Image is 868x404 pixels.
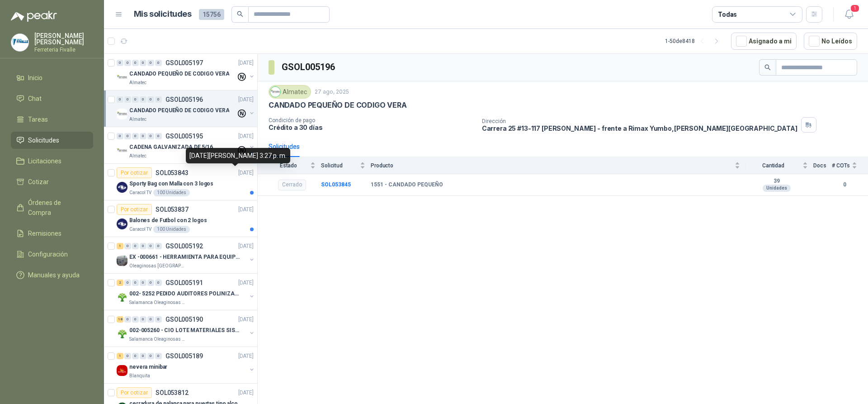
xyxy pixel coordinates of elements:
[132,243,139,249] div: 0
[731,33,797,50] button: Asignado a mi
[147,353,154,359] div: 0
[34,33,93,45] p: [PERSON_NAME] [PERSON_NAME]
[124,96,131,103] div: 0
[11,152,93,170] a: Licitaciones
[11,69,93,86] a: Inicio
[147,243,154,249] div: 0
[129,326,242,335] p: 002-005260 - CIO LOTE MATERIALES SISTEMA HIDRAULIC
[763,185,791,192] div: Unidades
[28,198,85,218] span: Órdenes de Compra
[165,60,203,66] p: GSOL005197
[155,243,162,249] div: 0
[155,353,162,359] div: 0
[28,228,61,238] span: Remisiones
[321,181,351,188] a: SOL053845
[238,169,254,177] p: [DATE]
[140,353,146,359] div: 0
[132,280,139,286] div: 0
[117,316,123,323] div: 18
[269,85,311,99] div: Almatec
[140,96,146,103] div: 0
[371,181,443,189] b: 1551 - CANDADO PEQUEÑO
[117,182,127,193] img: Company Logo
[841,6,857,23] button: 1
[165,96,203,103] p: GSOL005196
[155,60,162,66] div: 0
[117,351,255,380] a: 1 0 0 0 0 0 GSOL005189[DATE] Company Logonevera minibarBlanquita
[11,34,28,51] img: Company Logo
[28,177,49,187] span: Cotizar
[665,34,724,48] div: 1 - 50 de 8418
[129,70,229,78] p: CANDADO PEQUEÑO DE CODIGO VERA
[165,133,203,139] p: GSOL005195
[28,135,59,145] span: Solicitudes
[117,365,127,376] img: Company Logo
[28,270,80,280] span: Manuales y ayuda
[117,131,255,160] a: 0 0 0 0 0 0 GSOL005195[DATE] Company LogoCADENA GALVANIZADA DE 5/16Almatec
[371,162,733,169] span: Producto
[153,226,190,233] div: 100 Unidades
[140,316,146,323] div: 0
[117,57,255,86] a: 0 0 0 0 0 0 GSOL005197[DATE] Company LogoCANDADO PEQUEÑO DE CODIGO VERAAlmatec
[269,162,308,169] span: Estado
[28,114,48,124] span: Tareas
[117,280,123,286] div: 2
[129,372,150,380] p: Blanquita
[238,242,254,251] p: [DATE]
[129,143,213,152] p: CADENA GALVANIZADA DE 5/16
[117,96,123,103] div: 0
[153,189,190,196] div: 100 Unidades
[745,178,808,185] b: 39
[11,173,93,190] a: Cotizar
[117,277,255,306] a: 2 0 0 0 0 0 GSOL005191[DATE] Company Logo002- 5252 PEDIDO AUDITORES POLINIZACIÓNSalamanca Oleagin...
[132,133,139,139] div: 0
[117,241,255,270] a: 1 0 0 0 0 0 GSOL005192[DATE] Company LogoEX -000661 - HERRAMIENTA PARA EQUIPO MECANICO PLANOleagi...
[11,246,93,263] a: Configuración
[11,11,57,22] img: Logo peakr
[165,353,203,359] p: GSOL005189
[155,133,162,139] div: 0
[124,60,131,66] div: 0
[258,157,321,174] th: Estado
[155,96,162,103] div: 0
[813,157,832,174] th: Docs
[156,170,189,176] p: SOL053843
[132,353,139,359] div: 0
[238,279,254,287] p: [DATE]
[11,111,93,128] a: Tareas
[117,353,123,359] div: 1
[321,162,358,169] span: Solicitud
[156,390,189,396] p: SOL053812
[238,389,254,397] p: [DATE]
[315,88,349,96] p: 27 ago, 2025
[117,255,127,266] img: Company Logo
[104,164,257,200] a: Por cotizarSOL053843[DATE] Company LogoSporty Bag con Malla con 3 logosCaracol TV100 Unidades
[124,353,131,359] div: 0
[269,142,300,152] div: Solicitudes
[129,262,186,270] p: Oleaginosas [GEOGRAPHIC_DATA][PERSON_NAME]
[11,194,93,221] a: Órdenes de Compra
[147,96,154,103] div: 0
[237,11,243,17] span: search
[132,316,139,323] div: 0
[129,180,213,188] p: Sporty Bag con Malla con 3 logos
[832,181,857,189] b: 0
[186,148,290,163] div: [DATE][PERSON_NAME] 3:27 p. m.
[147,133,154,139] div: 0
[269,100,407,110] p: CANDADO PEQUEÑO DE CODIGO VERA
[129,226,151,233] p: Caracol TV
[155,280,162,286] div: 0
[199,9,224,20] span: 15756
[11,90,93,107] a: Chat
[117,314,255,343] a: 18 0 0 0 0 0 GSOL005190[DATE] Company Logo002-005260 - CIO LOTE MATERIALES SISTEMA HIDRAULICSalam...
[134,8,192,21] h1: Mis solicitudes
[238,59,254,67] p: [DATE]
[117,145,127,156] img: Company Logo
[117,243,123,249] div: 1
[129,299,186,306] p: Salamanca Oleaginosas SAS
[156,206,189,213] p: SOL053837
[238,352,254,361] p: [DATE]
[129,152,146,160] p: Almatec
[482,118,797,124] p: Dirección
[129,189,151,196] p: Caracol TV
